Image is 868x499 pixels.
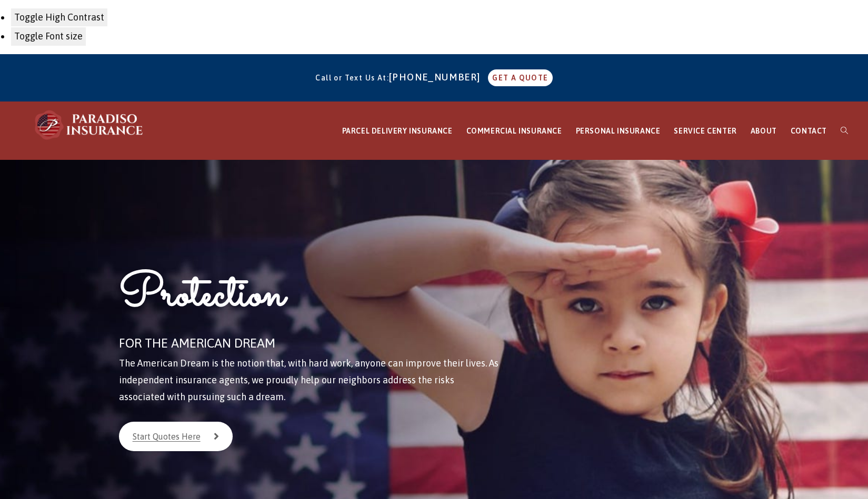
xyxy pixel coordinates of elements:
a: Start Quotes Here [119,422,233,451]
span: FOR THE AMERICAN DREAM [119,336,275,350]
a: PARCEL DELIVERY INSURANCE [335,102,460,160]
h1: Protection [119,265,502,332]
span: Toggle Font size [14,30,83,42]
a: SERVICE CENTER [667,102,743,160]
span: PERSONAL INSURANCE [576,127,661,135]
img: Paradiso Insurance [32,109,147,141]
span: PARCEL DELIVERY INSURANCE [342,127,453,135]
a: ABOUT [744,102,784,160]
a: [PHONE_NUMBER] [389,72,486,83]
a: PERSONAL INSURANCE [569,102,667,160]
button: Toggle Font size [11,27,86,46]
span: SERVICE CENTER [674,127,736,135]
span: ABOUT [751,127,777,135]
a: COMMERCIAL INSURANCE [460,102,569,160]
span: The American Dream is the notion that, with hard work, anyone can improve their lives. As indepen... [119,358,498,403]
span: Toggle High Contrast [14,12,104,23]
span: COMMERCIAL INSURANCE [466,127,562,135]
span: CONTACT [791,127,827,135]
button: Toggle High Contrast [11,8,108,27]
a: CONTACT [784,102,834,160]
a: GET A QUOTE [488,69,552,86]
span: Call or Text Us At: [315,74,389,82]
